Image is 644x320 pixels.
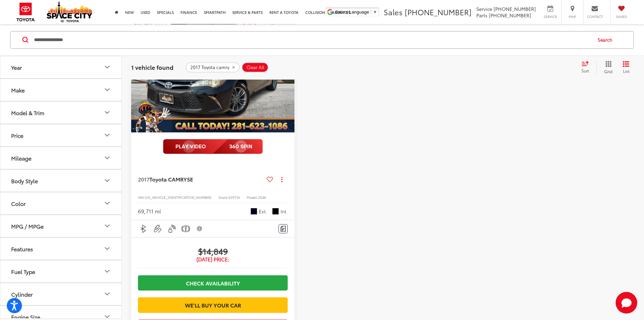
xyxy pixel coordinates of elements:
[228,195,240,200] span: 52971A
[218,195,228,200] span: Stock:
[259,208,267,215] span: Ext.
[103,131,111,139] div: Price
[186,62,240,72] button: remove 2017%20Toyota%20camry
[565,14,580,19] span: Map
[11,200,26,206] div: Color
[103,176,111,185] div: Body Style
[616,292,637,314] button: Toggle Chat Window
[33,31,591,48] input: Search by Make, Model, or Keyword
[103,244,111,253] div: Features
[103,222,111,230] div: MPG / MPGe
[139,225,148,233] img: Bluetooth®
[405,6,472,17] span: [PHONE_NUMBER]
[163,139,263,154] img: full motion video
[11,109,44,115] div: Model & Trim
[0,192,122,214] button: ColorColor
[11,154,31,161] div: Mileage
[616,292,637,314] svg: Start Chat
[103,199,111,207] div: Color
[489,12,531,19] span: [PHONE_NUMBER]
[0,147,122,169] button: MileageMileage
[194,221,206,236] button: View Disclaimer
[618,60,635,74] button: List View
[596,60,618,74] button: Grid View
[47,1,92,22] img: Space City Toyota
[371,9,371,15] span: ​
[0,56,122,78] button: YearYear
[103,154,111,162] div: Mileage
[138,195,145,200] span: VIN:
[251,208,257,215] span: Midnight Black Metallic
[11,86,25,93] div: Make
[373,9,377,15] span: ▼
[587,14,603,19] span: Contact
[258,195,266,200] span: 2546
[242,62,268,72] button: Clear All
[103,86,111,94] div: Make
[11,245,33,252] div: Features
[138,256,288,263] span: [DATE] Price:
[145,195,212,200] span: [US_VEHICLE_IDENTIFICATION_NUMBER]
[279,224,288,233] button: Comments
[182,225,190,233] img: Emergency Brake Assist
[335,9,369,15] span: Select Language
[187,175,193,183] span: SE
[578,60,596,74] button: Select sort value
[138,175,264,183] a: 2017Toyota CAMRYSE
[581,68,589,73] span: Sort
[103,290,111,298] div: Cylinder
[103,267,111,275] div: Fuel Type
[103,108,111,116] div: Model & Trim
[0,237,122,259] button: FeaturesFeatures
[604,68,613,74] span: Grid
[0,101,122,123] button: Model & TrimModel & Trim
[543,14,558,19] span: Service
[0,79,122,101] button: MakeMake
[623,68,629,73] span: List
[281,226,286,232] img: Comments
[11,291,33,297] div: Cylinder
[614,14,629,19] span: Saved
[131,63,173,71] span: 1 vehicle found
[247,195,258,200] span: Model:
[138,246,288,256] span: $14,849
[0,124,122,146] button: PricePrice
[11,222,44,229] div: MPG / MPGe
[153,225,162,233] img: Aux Input
[246,64,264,70] span: Clear All
[138,207,161,215] div: 69,711 mi
[103,63,111,71] div: Year
[0,169,122,191] button: Body StyleBody Style
[11,132,23,138] div: Price
[138,175,149,183] span: 2017
[168,225,176,233] img: Keyless Entry
[11,313,40,320] div: Engine Size
[335,9,377,15] a: Select Language​
[281,177,282,182] span: dropdown dots
[281,208,288,215] span: Int.
[494,5,536,12] span: [PHONE_NUMBER]
[11,177,38,184] div: Body Style
[138,297,288,313] a: We'll Buy Your Car
[0,260,122,282] button: Fuel TypeFuel Type
[476,5,492,12] span: Service
[0,283,122,305] button: CylinderCylinder
[190,64,229,70] span: 2017 Toyota camry
[11,268,35,274] div: Fuel Type
[384,6,403,17] span: Sales
[0,215,122,237] button: MPG / MPGeMPG / MPGe
[276,173,288,185] button: Actions
[11,64,22,70] div: Year
[272,208,279,215] span: Black
[138,275,288,291] a: Check Availability
[149,175,187,183] span: Toyota CAMRY
[591,31,622,48] button: Search
[476,12,487,19] span: Parts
